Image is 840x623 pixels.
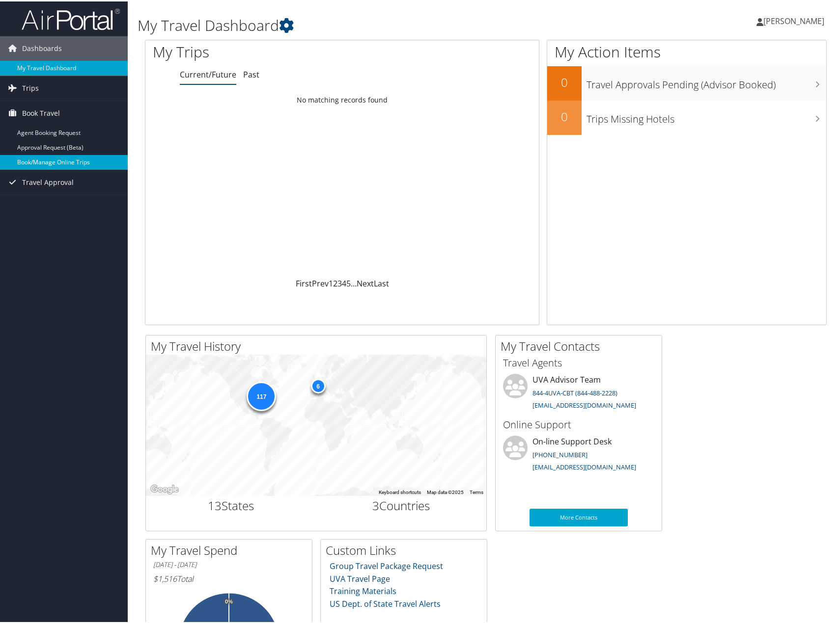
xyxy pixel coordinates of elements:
a: Next [357,277,374,287]
a: Prev [312,277,329,287]
button: Keyboard shortcuts [379,488,421,494]
a: 2 [333,277,337,287]
img: Google [148,482,181,494]
a: [PHONE_NUMBER] [532,449,588,458]
span: 13 [208,496,222,512]
h1: My Travel Dashboard [138,14,602,34]
a: 0Travel Approvals Pending (Advisor Booked) [547,65,826,99]
span: Travel Approval [22,169,74,193]
h1: My Action Items [547,40,826,61]
span: $1,516 [153,572,177,583]
h2: 0 [547,107,582,124]
h6: Total [153,572,305,583]
a: Last [374,277,389,287]
td: No matching records found [145,90,539,107]
a: 5 [346,277,351,287]
a: 0Trips Missing Hotels [547,99,826,133]
div: 6 [310,377,325,392]
h3: Travel Agents [503,355,654,368]
a: US Dept. of State Travel Alerts [330,597,441,608]
span: 3 [372,496,379,512]
img: airportal-logo.png [22,6,120,29]
a: 3 [337,277,342,287]
h2: Custom Links [326,541,487,557]
a: UVA Travel Page [330,572,390,583]
span: Dashboards [22,35,62,59]
tspan: 0% [225,597,233,603]
li: On-line Support Desk [498,434,659,474]
div: 117 [247,380,276,410]
span: Trips [22,75,39,99]
h6: [DATE] - [DATE] [153,559,305,568]
a: [EMAIL_ADDRESS][DOMAIN_NAME] [532,399,636,408]
a: [PERSON_NAME] [756,5,834,34]
h2: Countries [324,496,479,513]
span: … [351,277,357,287]
h2: States [153,496,309,513]
h3: Trips Missing Hotels [587,106,826,125]
a: Open this area in Google Maps (opens a new window) [148,482,181,494]
h2: My Travel History [151,337,486,353]
span: Map data ©2025 [427,488,464,493]
li: UVA Advisor Team [498,372,659,413]
a: 844-4UVA-CBT (844-488-2228) [532,387,617,396]
h3: Online Support [503,416,654,430]
a: 4 [342,277,346,287]
a: 1 [329,277,333,287]
h1: My Trips [153,40,367,61]
h2: My Travel Spend [151,541,312,557]
a: More Contacts [530,507,628,525]
a: Terms (opens in new tab) [470,488,483,493]
a: First [296,277,312,287]
span: Book Travel [22,100,60,124]
a: Current/Future [180,68,236,78]
a: Training Materials [330,584,396,595]
h2: My Travel Contacts [501,337,662,353]
a: Group Travel Package Request [330,559,443,570]
a: Past [243,68,259,78]
h3: Travel Approvals Pending (Advisor Booked) [587,72,826,90]
h2: 0 [547,73,582,89]
span: [PERSON_NAME] [763,14,824,25]
a: [EMAIL_ADDRESS][DOMAIN_NAME] [532,461,636,470]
